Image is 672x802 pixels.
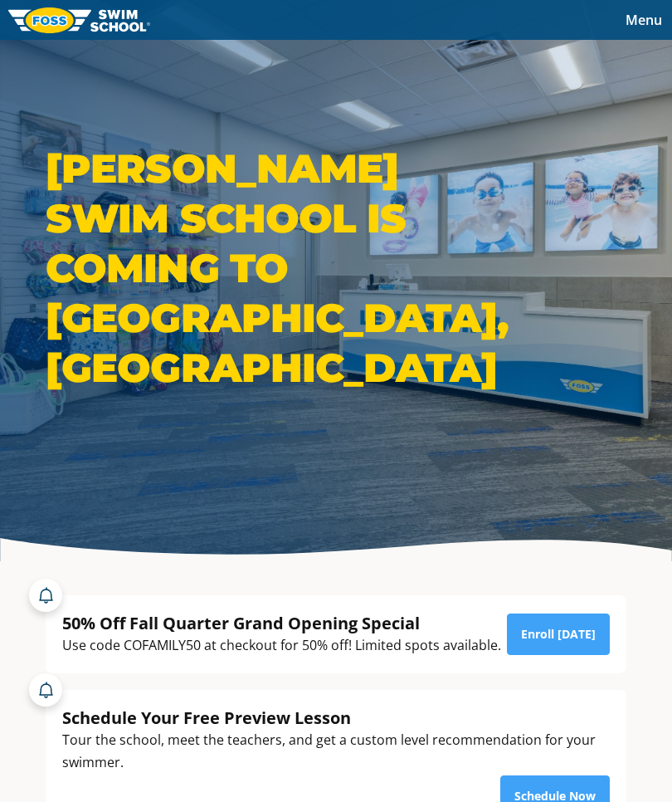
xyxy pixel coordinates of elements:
div: Use code COFAMILY50 at checkout for 50% off! Limited spots available. [62,634,501,657]
div: 50% Off Fall Quarter Grand Opening Special [62,612,501,634]
button: Toggle navigation [616,7,672,32]
img: FOSS Swim School Logo [8,7,150,33]
div: Tour the school, meet the teachers, and get a custom level recommendation for your swimmer. [62,729,610,774]
h1: [PERSON_NAME] Swim School is coming to [GEOGRAPHIC_DATA], [GEOGRAPHIC_DATA] [46,144,527,393]
div: Schedule Your Free Preview Lesson [62,707,610,729]
a: Enroll [DATE] [507,614,610,655]
span: Menu [626,11,662,29]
